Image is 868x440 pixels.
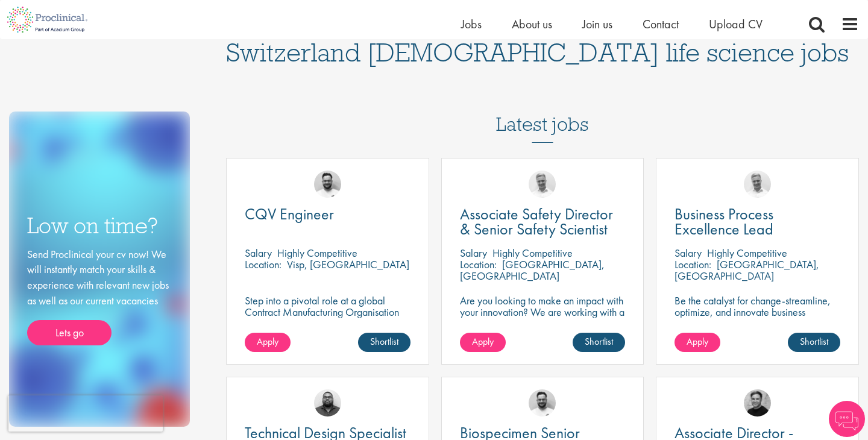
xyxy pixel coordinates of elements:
span: Salary [675,246,702,260]
p: Highly Competitive [277,246,357,260]
iframe: reCAPTCHA [8,395,163,432]
p: [GEOGRAPHIC_DATA], [GEOGRAPHIC_DATA] [460,257,605,283]
span: Salary [460,246,487,260]
p: Are you looking to make an impact with your innovation? We are working with a well-established ph... [460,295,626,352]
img: Ashley Bennett [314,389,341,416]
a: Business Process Excellence Lead [675,207,840,237]
span: Associate Safety Director & Senior Safety Scientist [460,204,613,239]
p: Highly Competitive [707,246,787,260]
p: Be the catalyst for change-streamline, optimize, and innovate business processes in a dynamic bio... [675,295,840,341]
span: Location: [675,257,711,271]
img: Chatbot [829,401,865,437]
h3: Low on time? [27,214,172,237]
span: CQV Engineer [245,204,334,224]
a: Join us [582,16,612,32]
p: Visp, [GEOGRAPHIC_DATA] [287,257,409,271]
a: Apply [460,333,506,352]
img: Joshua Bye [529,171,556,198]
a: Shortlist [788,333,840,352]
span: Switzerland [DEMOGRAPHIC_DATA] life science jobs [226,36,849,69]
h3: Latest jobs [496,84,589,143]
p: [GEOGRAPHIC_DATA], [GEOGRAPHIC_DATA] [675,257,819,283]
img: Peter Duvall [744,389,771,416]
img: Emile De Beer [529,389,556,416]
span: Location: [460,257,497,271]
span: Business Process Excellence Lead [675,204,773,239]
a: Jobs [461,16,482,32]
a: Shortlist [573,333,625,352]
div: Send Proclinical your cv now! We will instantly match your skills & experience with relevant new ... [27,247,172,346]
span: Salary [245,246,272,260]
a: CQV Engineer [245,207,410,222]
a: Apply [245,333,291,352]
img: Emile De Beer [314,171,341,198]
a: Lets go [27,320,112,345]
img: Joshua Bye [744,171,771,198]
a: Apply [675,333,720,352]
span: Apply [687,335,708,348]
span: Location: [245,257,281,271]
a: Upload CV [709,16,763,32]
span: Apply [472,335,494,348]
span: Apply [257,335,278,348]
a: Shortlist [358,333,410,352]
p: Highly Competitive [492,246,573,260]
a: Associate Safety Director & Senior Safety Scientist [460,207,626,237]
a: About us [512,16,552,32]
a: Contact [643,16,679,32]
p: Step into a pivotal role at a global Contract Manufacturing Organisation and help shape the futur... [245,295,410,341]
